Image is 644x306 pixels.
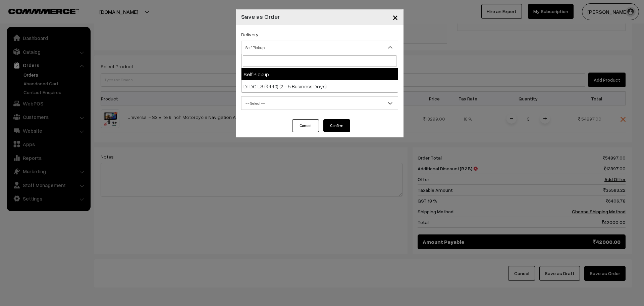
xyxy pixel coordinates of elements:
span: -- Select -- [241,97,398,109]
span: Self Pickup [241,41,398,54]
li: Self Pickup [241,68,398,80]
button: Close [387,7,404,28]
span: Self Pickup [241,42,398,53]
span: × [392,11,398,23]
li: DTDC L3 (₹440) (2 - 5 Business Days) [241,80,398,92]
button: Confirm [323,119,350,132]
button: Cancel [292,119,319,132]
h4: Save as Order [241,12,280,21]
span: -- Select -- [241,96,398,110]
label: Delivery [241,31,259,38]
